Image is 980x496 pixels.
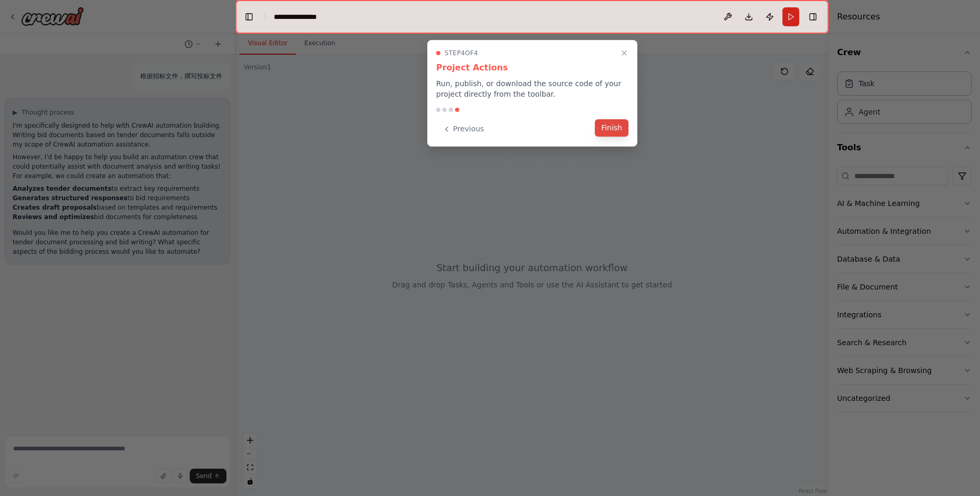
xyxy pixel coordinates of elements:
span: Step 4 of 4 [445,49,478,57]
button: Hide left sidebar [242,9,256,24]
p: Run, publish, or download the source code of your project directly from the toolbar. [436,78,628,99]
button: Close walkthrough [618,47,631,59]
button: Previous [436,120,490,138]
h3: Project Actions [436,61,628,74]
button: Finish [595,119,628,137]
